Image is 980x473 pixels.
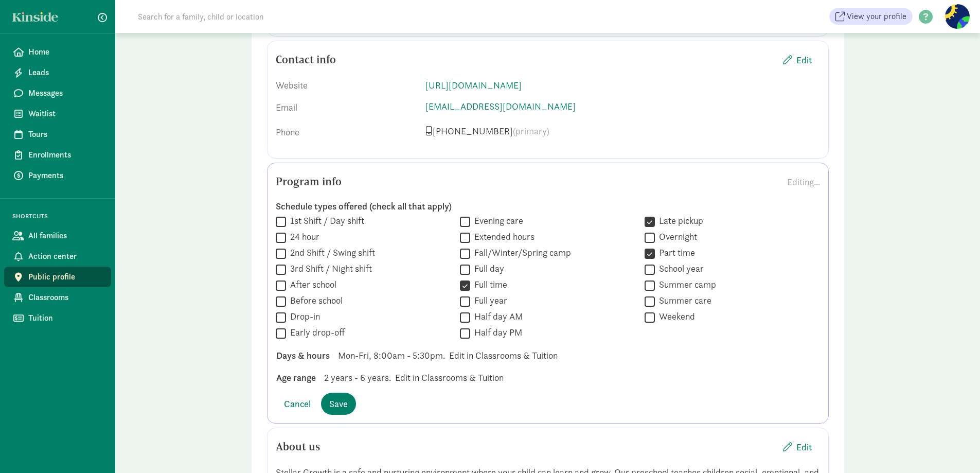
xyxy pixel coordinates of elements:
[425,79,522,91] a: [URL][DOMAIN_NAME]
[655,262,704,275] label: School year
[28,291,103,304] span: Classrooms
[4,103,111,124] a: Waitlist
[513,125,549,137] span: (primary)
[655,231,697,243] label: Overnight
[286,215,364,227] label: 1st Shift / Day shift
[470,215,523,227] label: Evening care
[276,393,319,415] button: Cancel
[470,294,507,307] label: Full year
[829,8,913,25] a: View your profile
[4,308,111,328] a: Tuition
[655,215,703,227] label: Late pickup
[4,246,111,267] a: Action center
[655,310,695,323] label: Weekend
[4,124,111,145] a: Tours
[929,424,980,473] iframe: Chat Widget
[321,393,356,415] button: Save
[655,278,716,291] label: Summer camp
[4,287,111,308] a: Classrooms
[286,247,375,259] label: 2nd Shift / Swing shift
[286,278,336,291] label: After school
[284,397,311,411] span: Cancel
[276,441,320,453] h5: About us
[276,176,342,188] h5: Program info
[268,348,828,362] div: Edit in Classrooms & Tuition
[28,230,103,242] span: All families
[4,267,111,287] a: Public profile
[28,149,103,161] span: Enrollments
[796,53,812,67] span: Edit
[276,200,820,213] label: Schedule types offered (check all that apply)
[4,42,111,62] a: Home
[329,397,348,411] span: Save
[276,371,316,384] div: Age range
[4,145,111,165] a: Enrollments
[276,348,330,362] div: Days & hours
[276,78,417,92] div: Website
[470,278,507,291] label: Full time
[28,312,103,324] span: Tuition
[470,231,534,243] label: Extended hours
[470,262,504,275] label: Full day
[4,225,111,246] a: All families
[286,294,343,307] label: Before school
[470,247,571,259] label: Fall/Winter/Spring camp
[28,87,103,99] span: Messages
[286,310,320,323] label: Drop-in
[132,6,420,27] input: Search for a family, child or location
[787,175,820,189] div: Editing...
[286,326,345,339] label: Early drop-off
[847,10,906,23] span: View your profile
[286,262,372,275] label: 3rd Shift / Night shift
[276,54,336,66] h5: Contact info
[470,310,523,323] label: Half day AM
[4,165,111,186] a: Payments
[28,271,103,283] span: Public profile
[28,46,103,58] span: Home
[655,294,711,307] label: Summer care
[775,49,820,71] button: Edit
[425,125,820,137] p: [PHONE_NUMBER]
[28,250,103,262] span: Action center
[28,108,103,120] span: Waitlist
[425,100,576,112] a: [EMAIL_ADDRESS][DOMAIN_NAME]
[28,169,103,182] span: Payments
[4,62,111,83] a: Leads
[775,436,820,458] button: Edit
[796,440,812,454] span: Edit
[338,348,445,362] span: Mon-Fri, 8:00am - 5:30pm.
[276,125,417,142] div: Phone
[28,66,103,79] span: Leads
[276,100,417,117] div: Email
[268,371,828,384] div: Edit in Classrooms & Tuition
[655,247,695,259] label: Part time
[470,326,522,339] label: Half day PM
[286,231,319,243] label: 24 hour
[324,371,391,384] span: 2 years - 6 years.
[4,83,111,103] a: Messages
[28,128,103,141] span: Tours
